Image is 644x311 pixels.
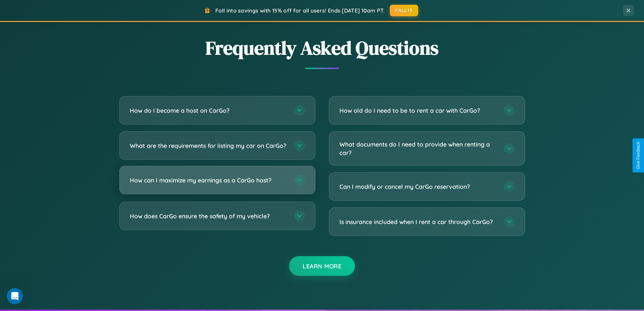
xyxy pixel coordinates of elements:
[636,142,641,169] div: Give Feedback
[339,218,497,226] h3: Is insurance included when I rent a car through CarGo?
[339,140,497,157] h3: What documents do I need to provide when renting a car?
[339,106,497,115] h3: How old do I need to be to rent a car with CarGo?
[215,7,385,14] span: Fall into savings with 15% off for all users! Ends [DATE] 10am PT.
[390,5,418,16] button: FALL15
[7,288,23,304] iframe: Intercom live chat
[289,256,355,276] button: Learn More
[130,212,287,220] h3: How does CarGo ensure the safety of my vehicle?
[119,35,525,61] h2: Frequently Asked Questions
[130,106,287,115] h3: How do I become a host on CarGo?
[339,182,497,191] h3: Can I modify or cancel my CarGo reservation?
[130,176,287,184] h3: How can I maximize my earnings as a CarGo host?
[130,141,287,150] h3: What are the requirements for listing my car on CarGo?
